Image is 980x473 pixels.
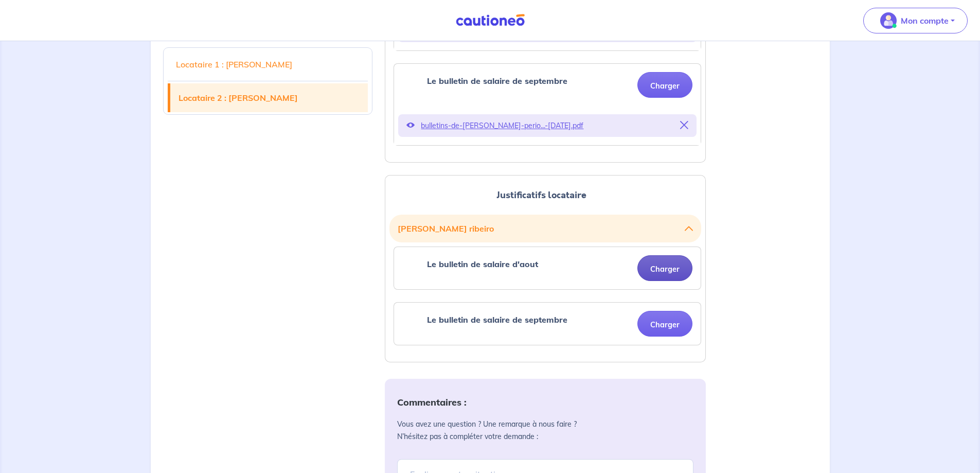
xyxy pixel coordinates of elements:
[880,12,897,29] img: illu_account_valid_menu.svg
[427,259,538,269] strong: Le bulletin de salaire d'aout
[394,247,701,290] div: categoryName: le-bulletin-de-salaire-daout, userCategory: cdi
[168,50,368,79] a: Locataire 1 : [PERSON_NAME]
[427,314,567,325] strong: Le bulletin de salaire de septembre
[452,14,529,27] img: Cautioneo
[637,72,692,98] button: Charger
[637,255,692,281] button: Charger
[496,188,586,202] span: Justificatifs locataire
[421,118,674,133] p: bulletins-de-[PERSON_NAME]-perio...-[DATE].pdf
[406,118,415,133] button: Voir
[637,311,692,337] button: Charger
[901,14,949,27] p: Mon compte
[397,418,693,443] p: Vous avez une question ? Une remarque à nous faire ? N’hésitez pas à compléter votre demande :
[394,63,701,146] div: categoryName: le-bulletin-de-salaire-de-septembre, userCategory: cdi
[397,396,467,408] strong: Commentaires :
[394,302,701,345] div: categoryName: le-bulletin-de-salaire-de-septembre, userCategory: cdi
[170,83,368,112] a: Locataire 2 : [PERSON_NAME]
[427,76,567,86] strong: Le bulletin de salaire de septembre
[680,118,688,133] button: Supprimer
[863,8,968,33] button: illu_account_valid_menu.svgMon compte
[398,219,693,238] button: [PERSON_NAME] ribeiro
